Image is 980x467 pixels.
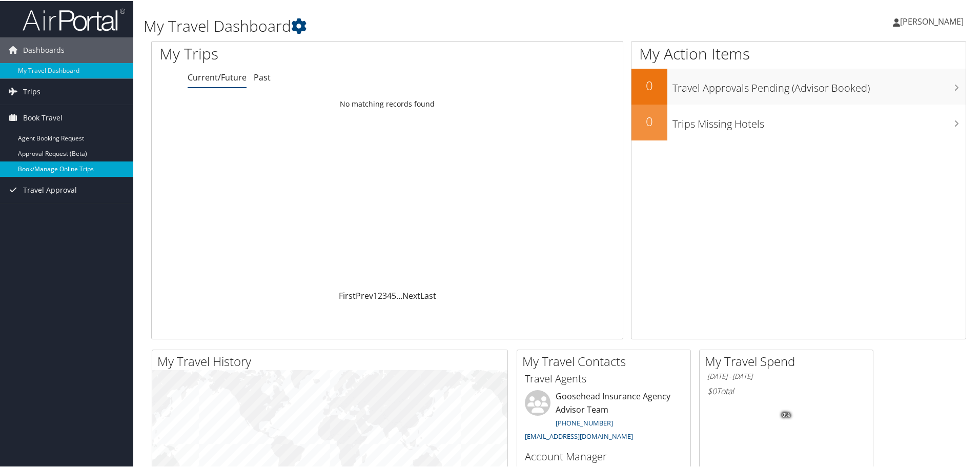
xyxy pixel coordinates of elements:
[525,449,683,463] h3: Account Manager
[23,176,77,202] span: Travel Approval
[631,76,667,93] h2: 0
[382,289,387,300] a: 3
[707,384,717,396] span: $0
[900,15,964,26] span: [PERSON_NAME]
[23,104,63,130] span: Book Travel
[672,111,966,130] h3: Trips Missing Hotels
[525,371,683,385] h3: Travel Agents
[188,71,247,82] a: Current/Future
[356,289,373,300] a: Prev
[157,352,507,369] h2: My Travel History
[707,371,865,380] h6: [DATE] - [DATE]
[631,68,966,104] a: 0Travel Approvals Pending (Advisor Booked)
[144,14,697,36] h1: My Travel Dashboard
[705,352,873,369] h2: My Travel Spend
[631,42,966,64] h1: My Action Items
[396,289,402,300] span: …
[339,289,356,300] a: First
[522,352,690,369] h2: My Travel Contacts
[378,289,382,300] a: 2
[159,42,419,64] h1: My Trips
[23,78,40,104] span: Trips
[373,289,378,300] a: 1
[392,289,396,300] a: 5
[152,94,623,112] td: No matching records found
[707,384,865,396] h6: Total
[672,75,966,94] h3: Travel Approvals Pending (Advisor Booked)
[23,36,65,62] span: Dashboards
[525,431,633,440] a: [EMAIL_ADDRESS][DOMAIN_NAME]
[631,112,667,129] h2: 0
[23,7,125,31] img: airportal-logo.png
[254,71,271,82] a: Past
[893,5,974,36] a: [PERSON_NAME]
[782,411,790,417] tspan: 0%
[402,289,420,300] a: Next
[556,417,613,427] a: [PHONE_NUMBER]
[420,289,436,300] a: Last
[631,104,966,139] a: 0Trips Missing Hotels
[387,289,392,300] a: 4
[520,389,688,444] li: Goosehead Insurance Agency Advisor Team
